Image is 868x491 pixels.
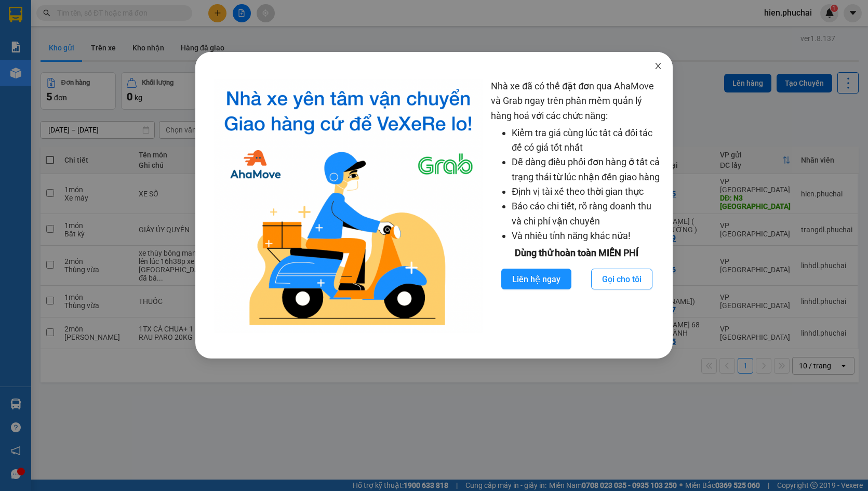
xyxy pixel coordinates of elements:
[512,184,662,199] li: Định vị tài xế theo thời gian thực
[512,199,662,229] li: Báo cáo chi tiết, rõ ràng doanh thu và chi phí vận chuyển
[512,126,662,155] li: Kiểm tra giá cùng lúc tất cả đối tác để có giá tốt nhất
[602,273,642,286] span: Gọi cho tôi
[214,79,483,333] img: logo
[501,269,571,289] button: Liên hệ ngay
[512,229,662,243] li: Và nhiều tính năng khác nữa!
[491,246,662,260] div: Dùng thử hoàn toàn MIỄN PHÍ
[654,62,662,70] span: close
[591,269,652,289] button: Gọi cho tôi
[512,273,560,286] span: Liên hệ ngay
[491,79,662,333] div: Nhà xe đã có thể đặt đơn qua AhaMove và Grab ngay trên phần mềm quản lý hàng hoá với các chức năng:
[512,155,662,184] li: Dễ dàng điều phối đơn hàng ở tất cả trạng thái từ lúc nhận đến giao hàng
[644,52,673,81] button: Close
